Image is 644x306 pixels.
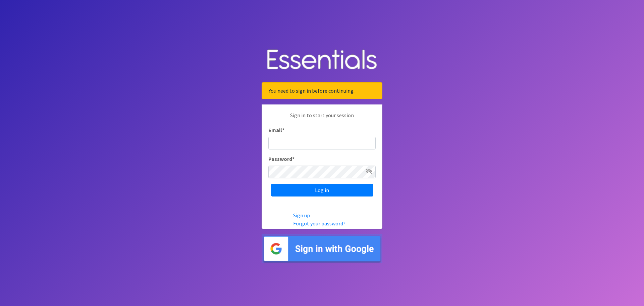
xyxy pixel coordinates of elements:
input: Log in [271,184,373,196]
label: Password [268,155,294,163]
abbr: required [292,156,294,162]
img: Human Essentials [262,43,382,77]
a: Sign up [293,212,310,219]
img: Sign in with Google [262,234,382,263]
div: You need to sign in before continuing. [262,82,382,99]
a: Forgot your password? [293,220,345,227]
p: Sign in to start your session [268,111,376,126]
abbr: required [282,127,284,133]
label: Email [268,126,284,134]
